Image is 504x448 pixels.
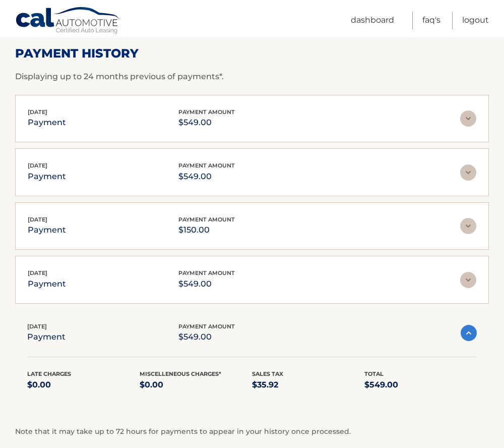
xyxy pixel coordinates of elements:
[15,71,489,83] p: Displaying up to 24 months previous of payments*.
[27,323,47,330] span: [DATE]
[422,12,440,29] a: FAQ's
[178,330,235,344] p: $549.00
[27,330,66,344] p: payment
[140,370,221,377] span: Miscelleneous Charges*
[364,370,384,377] span: Total
[461,325,477,341] img: accordion-active.svg
[460,218,476,234] img: accordion-rest.svg
[28,223,66,237] p: payment
[178,116,235,130] p: $549.00
[462,12,489,29] a: Logout
[27,370,71,377] span: Late Charges
[28,116,66,130] p: payment
[28,108,47,116] span: [DATE]
[27,378,140,392] p: $0.00
[252,378,364,392] p: $35.92
[28,162,47,169] span: [DATE]
[28,170,66,184] p: payment
[460,110,476,127] img: accordion-rest.svg
[28,277,66,291] p: payment
[178,216,235,223] span: payment amount
[178,223,235,237] p: $150.00
[15,426,489,438] p: Note that it may take up to 72 hours for payments to appear in your history once processed.
[178,170,235,184] p: $549.00
[178,162,235,169] span: payment amount
[28,269,47,276] span: [DATE]
[460,164,476,181] img: accordion-rest.svg
[178,323,235,330] span: payment amount
[252,370,283,377] span: Sales Tax
[178,277,235,291] p: $549.00
[178,269,235,276] span: payment amount
[364,378,477,392] p: $549.00
[28,216,47,223] span: [DATE]
[15,46,489,61] h2: Payment History
[351,12,394,29] a: Dashboard
[460,272,476,288] img: accordion-rest.svg
[178,108,235,116] span: payment amount
[15,7,121,36] a: Cal Automotive
[140,378,252,392] p: $0.00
